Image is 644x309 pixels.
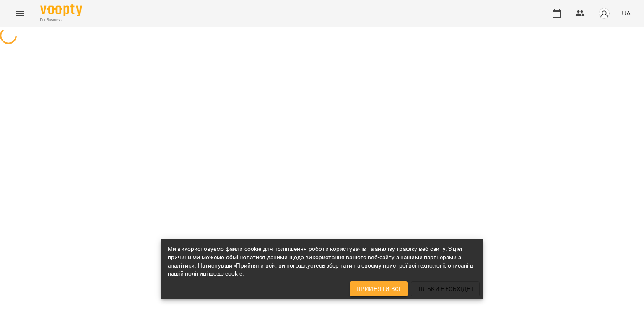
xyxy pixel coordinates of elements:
[598,8,610,19] img: avatar_s.png
[618,5,634,21] button: UA
[622,9,631,18] span: UA
[40,17,82,23] span: For Business
[40,4,82,16] img: Voopty Logo
[10,3,30,23] button: Menu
